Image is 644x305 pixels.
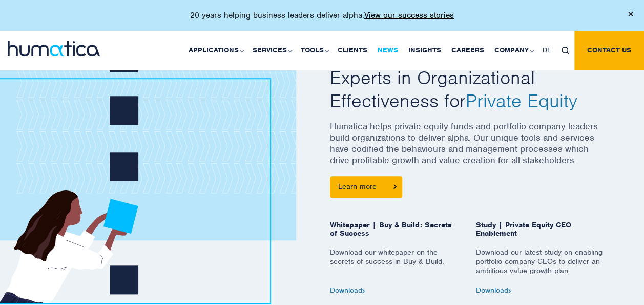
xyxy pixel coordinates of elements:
a: Tools [296,31,333,70]
a: Services [247,31,296,70]
a: Company [489,31,537,70]
p: Download our latest study on enabling portfolio company CEOs to deliver an ambitious value growth... [476,247,607,286]
img: arrowicon [393,184,397,189]
span: Study | Private Equity CEO Enablement [476,221,607,247]
p: Humatica helps private equity funds and portfolio company leaders build organizations to deliver ... [330,121,607,176]
span: DE [543,46,551,54]
p: Download our whitepaper on the secrets of success in Buy & Build. [330,247,461,286]
img: arrow2 [362,289,365,293]
a: Applications [183,31,247,70]
a: Learn more [330,176,402,198]
a: Clients [333,31,372,70]
img: arrow2 [508,289,511,293]
a: DE [537,31,556,70]
h2: Experts in Organizational Effectiveness for [330,66,607,113]
a: Download [330,285,365,295]
img: logo [8,41,100,56]
a: News [372,31,403,70]
span: Private Equity [466,89,577,112]
p: 20 years helping business leaders deliver alpha. [190,10,454,21]
a: Insights [403,31,446,70]
img: search_icon [562,47,569,54]
span: Whitepaper | Buy & Build: Secrets of Success [330,221,461,247]
a: Download [476,285,511,295]
a: View our success stories [364,10,454,21]
a: Careers [446,31,489,70]
a: Contact us [574,31,644,70]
